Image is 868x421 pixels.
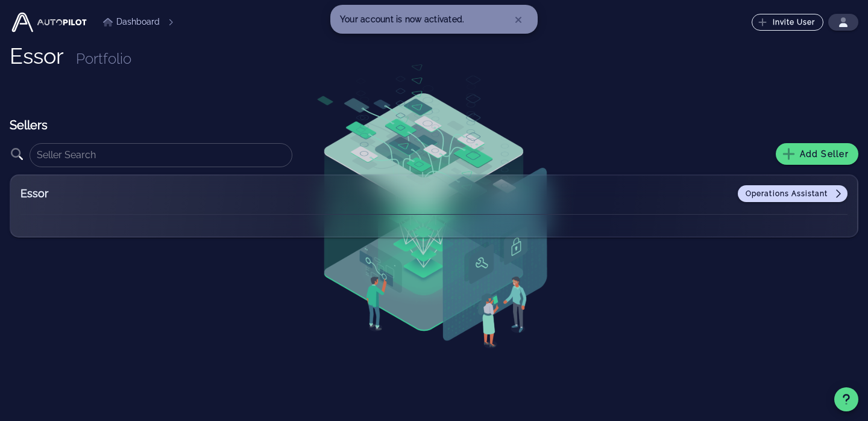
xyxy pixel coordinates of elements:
input: Seller Search [37,146,285,165]
span: Add Seller [785,149,849,159]
span: Your account is now activated. [340,14,465,24]
h2: Sellers [10,117,858,134]
h2: Essor [20,185,171,202]
img: Autopilot [10,10,89,34]
span: Portfolio [76,50,131,67]
a: Operations Assistant [738,185,848,202]
a: Dashboard [103,16,160,28]
h1: Essor [10,44,64,68]
span: Operations Assistant [745,189,840,198]
button: Invite User [752,14,823,31]
button: Add Seller [776,143,858,165]
span: Invite User [760,17,816,27]
button: Close Notification [514,13,523,25]
button: Support [834,387,858,411]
